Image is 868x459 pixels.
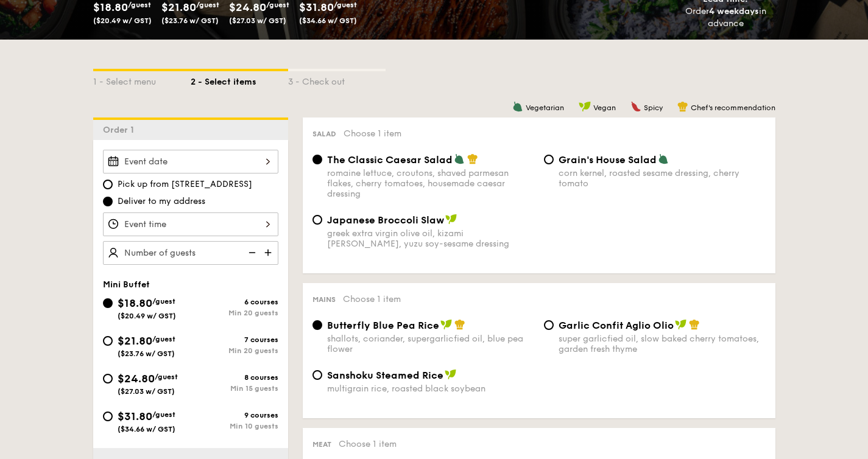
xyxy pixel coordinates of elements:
div: shallots, coriander, supergarlicfied oil, blue pea flower [327,334,534,354]
span: /guest [266,1,289,9]
input: Pick up from [STREET_ADDRESS] [103,180,113,189]
span: $24.80 [118,372,155,385]
span: $21.80 [161,1,196,14]
span: Order 1 [103,125,139,135]
img: icon-vegan.f8ff3823.svg [445,214,457,225]
img: icon-vegetarian.fe4039eb.svg [658,153,669,164]
span: ($23.76 w/ GST) [161,16,219,25]
input: Number of guests [103,241,278,265]
span: Pick up from [STREET_ADDRESS] [118,178,252,191]
img: icon-chef-hat.a58ddaea.svg [677,101,688,112]
span: Mains [312,295,336,304]
input: $31.80/guest($34.66 w/ GST)9 coursesMin 10 guests [103,412,113,421]
img: icon-chef-hat.a58ddaea.svg [467,153,478,164]
span: Chef's recommendation [691,103,775,112]
input: The Classic Caesar Saladromaine lettuce, croutons, shaved parmesan flakes, cherry tomatoes, house... [312,155,322,164]
span: Salad [312,130,336,138]
span: /guest [334,1,357,9]
input: Sanshoku Steamed Ricemultigrain rice, roasted black soybean [312,370,322,380]
span: Vegetarian [526,103,564,112]
div: 3 - Check out [288,71,386,88]
span: Garlic Confit Aglio Olio [559,320,674,331]
span: Butterfly Blue Pea Rice [327,320,439,331]
span: Choose 1 item [344,128,401,139]
span: $31.80 [118,410,152,423]
input: Japanese Broccoli Slawgreek extra virgin olive oil, kizami [PERSON_NAME], yuzu soy-sesame dressing [312,215,322,225]
span: /guest [196,1,219,9]
input: Grain's House Saladcorn kernel, roasted sesame dressing, cherry tomato [544,155,554,164]
div: multigrain rice, roasted black soybean [327,384,534,394]
img: icon-vegetarian.fe4039eb.svg [512,101,523,112]
span: Choose 1 item [343,294,401,304]
span: ($23.76 w/ GST) [118,349,175,358]
span: Mini Buffet [103,279,150,290]
span: ($27.03 w/ GST) [229,16,286,25]
span: $24.80 [229,1,266,14]
span: Japanese Broccoli Slaw [327,214,444,226]
input: Deliver to my address [103,197,113,206]
input: Garlic Confit Aglio Oliosuper garlicfied oil, slow baked cherry tomatoes, garden fresh thyme [544,320,554,330]
div: 1 - Select menu [93,71,191,88]
img: icon-vegan.f8ff3823.svg [440,319,453,330]
input: Butterfly Blue Pea Riceshallots, coriander, supergarlicfied oil, blue pea flower [312,320,322,330]
input: Event time [103,212,278,236]
span: /guest [128,1,151,9]
span: The Classic Caesar Salad [327,154,453,166]
div: Order in advance [671,5,780,30]
div: 9 courses [191,411,278,419]
div: 7 courses [191,335,278,344]
span: ($34.66 w/ GST) [299,16,357,25]
span: /guest [152,410,175,419]
div: super garlicfied oil, slow baked cherry tomatoes, garden fresh thyme [559,334,766,354]
span: /guest [152,335,175,343]
input: Event date [103,150,278,173]
span: /guest [152,297,175,306]
img: icon-spicy.37a8142b.svg [630,101,641,112]
input: $24.80/guest($27.03 w/ GST)8 coursesMin 15 guests [103,374,113,384]
span: Deliver to my address [118,195,205,208]
div: Min 20 guests [191,309,278,317]
span: Vegan [593,103,616,112]
div: corn kernel, roasted sesame dressing, cherry tomato [559,168,766,189]
img: icon-vegan.f8ff3823.svg [675,319,687,330]
span: $18.80 [118,296,152,310]
div: greek extra virgin olive oil, kizami [PERSON_NAME], yuzu soy-sesame dressing [327,228,534,249]
span: $18.80 [93,1,128,14]
span: Choose 1 item [339,439,397,449]
div: 8 courses [191,373,278,382]
img: icon-vegan.f8ff3823.svg [445,369,457,380]
div: Min 20 guests [191,346,278,355]
span: ($20.49 w/ GST) [93,16,152,25]
span: ($20.49 w/ GST) [118,312,176,320]
span: Grain's House Salad [559,154,657,166]
img: icon-add.58712e84.svg [260,241,278,264]
img: icon-vegan.f8ff3823.svg [579,101,591,112]
div: Min 10 guests [191,422,278,430]
input: $21.80/guest($23.76 w/ GST)7 coursesMin 20 guests [103,336,113,346]
span: $31.80 [299,1,334,14]
div: 6 courses [191,298,278,306]
img: icon-chef-hat.a58ddaea.svg [454,319,465,330]
div: 2 - Select items [191,71,288,88]
span: ($34.66 w/ GST) [118,425,175,433]
span: $21.80 [118,334,152,348]
div: Min 15 guests [191,384,278,393]
span: Sanshoku Steamed Rice [327,370,443,381]
div: romaine lettuce, croutons, shaved parmesan flakes, cherry tomatoes, housemade caesar dressing [327,168,534,199]
img: icon-chef-hat.a58ddaea.svg [689,319,700,330]
img: icon-reduce.1d2dbef1.svg [242,241,260,264]
span: ($27.03 w/ GST) [118,387,175,396]
input: $18.80/guest($20.49 w/ GST)6 coursesMin 20 guests [103,298,113,308]
img: icon-vegetarian.fe4039eb.svg [454,153,465,164]
strong: 4 weekdays [709,6,759,16]
span: /guest [155,373,178,381]
span: Meat [312,440,331,449]
span: Spicy [644,103,663,112]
